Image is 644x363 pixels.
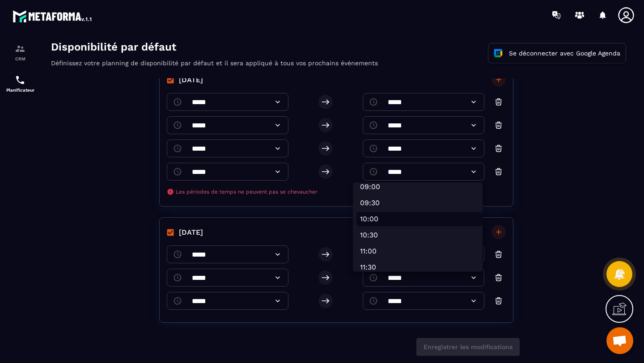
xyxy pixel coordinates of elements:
a: schedulerschedulerPlanificateur [2,68,38,99]
li: 10:30 [314,189,441,203]
img: logo [13,8,93,24]
img: scheduler [15,75,25,85]
li: 09:30 [314,157,441,171]
img: formation [15,43,25,54]
p: Planificateur [2,88,38,93]
li: 10:00 [314,173,441,187]
a: Ouvrir le chat [606,327,633,354]
li: 11:00 [314,205,441,219]
li: 11:30 [314,221,441,236]
li: 09:00 [314,141,441,155]
p: CRM [2,56,38,61]
a: formationformationCRM [2,37,38,68]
